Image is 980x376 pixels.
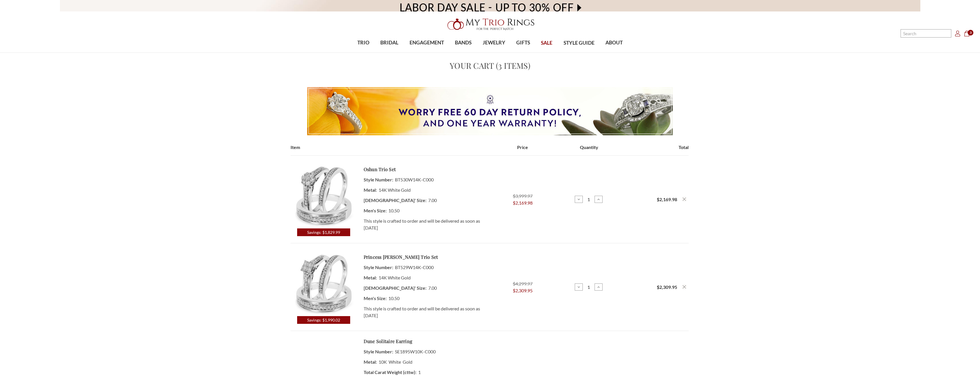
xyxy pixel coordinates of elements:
[364,357,377,367] dt: Metal:
[364,293,483,303] dd: 10.50
[284,15,696,34] a: My Trio Rings
[297,316,350,324] span: Savings: $1,990.02
[364,305,480,319] span: This style is crafted to order and will be delivered as soon as [DATE]
[901,29,951,38] input: Search and use arrows or TAB to navigate results
[297,228,350,236] span: Savings: $1,829.99
[364,205,483,216] dd: 10.50
[556,144,622,156] th: Quantity
[364,166,396,173] a: Oshun Trio Set
[375,34,404,52] a: BRIDAL
[584,284,594,290] input: Princess Oshun 1/2 ct tw. Princess Cluster Trio Set 14K White Gold
[513,281,533,286] span: $4,299.97
[424,52,430,53] button: submenu toggle
[516,39,530,46] span: GIFTS
[364,254,438,261] a: Princess [PERSON_NAME] Trio Set
[291,144,490,156] th: Item
[449,34,477,52] a: BANDS
[477,34,511,52] a: JEWELRY
[291,250,357,324] a: Savings: $1,990.02
[513,193,533,199] span: $3,999.97
[404,34,449,52] a: ENGAGEMENT
[622,144,688,156] th: Total
[511,34,535,52] a: GIFTS
[611,52,617,53] button: submenu toggle
[361,52,366,53] button: submenu toggle
[584,197,594,202] input: Oshun 1/2 ct tw. Round Cluster Trio Set 14K White Gold
[520,52,526,53] button: submenu toggle
[964,30,973,37] a: Cart with 0 items
[364,346,393,357] dt: Style Number:
[460,52,466,53] button: submenu toggle
[364,175,393,185] dt: Style Number:
[291,60,690,72] h1: Your Cart (3 items)
[682,284,687,289] button: Remove Princess Oshun 1/2 ct tw. Princess Cluster Trio Set 14K White Gold from cart
[364,205,387,216] dt: Men's Size:
[558,34,600,52] a: STYLE GUIDE
[364,175,483,185] dd: BT530W14K-C000
[444,15,536,34] img: My Trio Rings
[364,185,483,195] dd: 14K White Gold
[364,185,377,195] dt: Metal:
[364,273,377,283] dt: Metal:
[364,273,483,283] dd: 14K White Gold
[357,39,369,46] span: TRIO
[364,262,483,273] dd: BT529W14K-C000
[364,283,426,293] dt: [DEMOGRAPHIC_DATA]' Size:
[364,262,393,273] dt: Style Number:
[490,144,556,156] th: Price
[364,195,426,205] dt: [DEMOGRAPHIC_DATA]' Size:
[387,52,392,53] button: submenu toggle
[364,293,387,303] dt: Men's Size:
[564,39,595,47] span: STYLE GUIDE
[291,162,357,228] img: Photo of Oshun 1/2 ct tw. Round Cluster Trio Set 14K White Gold [BT530W-C000]
[513,287,533,294] span: $2,309.95
[291,250,357,316] img: Photo of Princess Oshun 1/2 ct tw. Princess Cluster Trio Set 14K White Gold [BT529W-C000]
[364,217,480,231] span: This style is crafted to order and will be delivered as soon as [DATE]
[352,34,375,52] a: TRIO
[964,31,970,36] svg: cart.cart_preview
[605,39,623,46] span: ABOUT
[307,87,673,135] img: Worry Free 60 Day Return Policy
[364,357,483,367] dd: 10K White Gold
[491,52,497,53] button: submenu toggle
[513,199,533,206] span: $2,169.98
[541,39,552,47] span: SALE
[535,34,558,52] a: SALE
[483,39,505,46] span: JEWELRY
[291,162,357,236] a: Savings: $1,829.99
[455,39,472,46] span: BANDS
[955,30,960,37] a: Account
[657,197,677,202] strong: $2,169.98
[682,197,687,202] button: Remove Oshun 1/2 ct tw. Round Cluster Trio Set 14K White Gold from cart
[364,346,483,357] dd: SE1895W10K-C000
[380,39,398,46] span: BRIDAL
[410,39,444,46] span: ENGAGEMENT
[968,30,973,36] span: 3
[657,284,677,290] strong: $2,309.95
[364,338,412,345] a: Dune Solitaire Earring
[955,31,960,36] svg: Account
[600,34,628,52] a: ABOUT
